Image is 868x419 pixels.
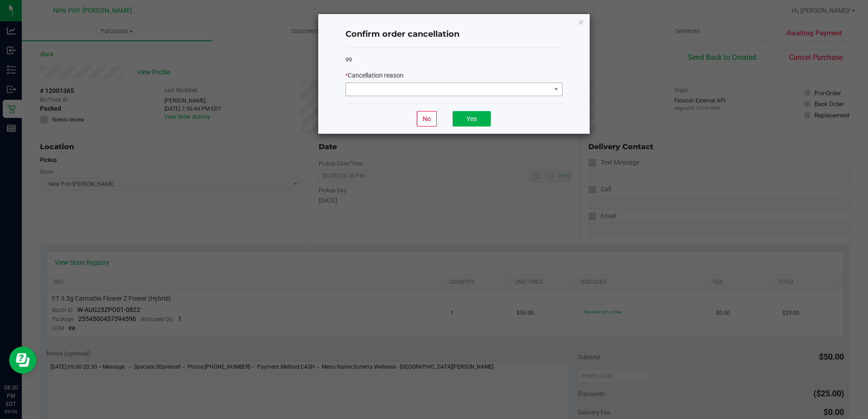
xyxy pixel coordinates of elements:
[9,346,36,374] iframe: Resource center
[417,111,437,127] button: No
[453,111,491,127] button: Yes
[578,16,584,27] button: Close
[348,72,404,79] span: Cancellation reason
[345,56,352,63] span: 99
[345,29,562,40] h4: Confirm order cancellation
